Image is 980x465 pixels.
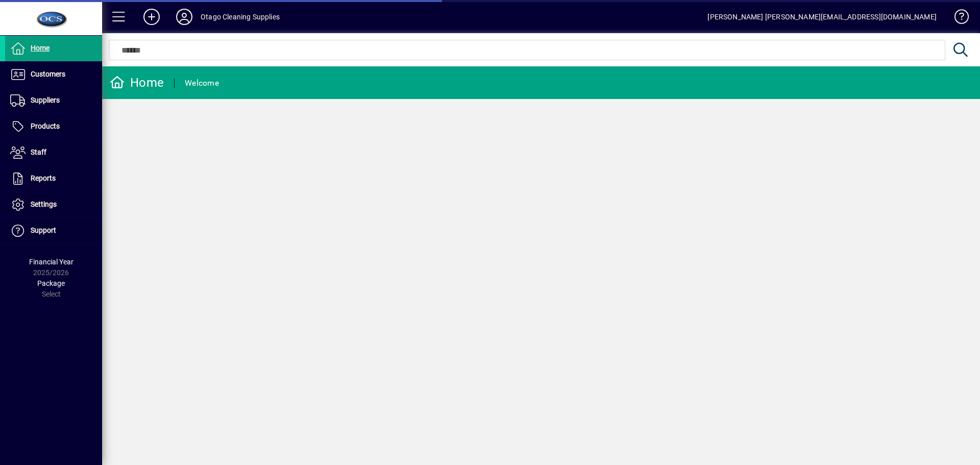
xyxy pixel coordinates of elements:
span: Reports [31,174,56,182]
a: Reports [5,166,102,191]
span: Home [31,44,50,52]
a: Support [5,218,102,243]
a: Products [5,114,102,139]
span: Support [31,226,56,234]
div: Home [110,75,164,91]
span: Staff [31,148,46,156]
span: Suppliers [31,96,60,104]
div: [PERSON_NAME] [PERSON_NAME][EMAIL_ADDRESS][DOMAIN_NAME] [707,9,937,25]
a: Settings [5,192,102,217]
div: Welcome [185,75,219,91]
a: Suppliers [5,88,102,113]
span: Financial Year [29,258,73,266]
button: Profile [168,8,201,26]
span: Products [31,122,60,130]
a: Knowledge Base [947,2,967,35]
button: Add [135,8,168,26]
a: Customers [5,62,102,87]
div: Otago Cleaning Supplies [201,9,280,25]
a: Staff [5,140,102,165]
span: Package [37,279,65,287]
span: Customers [31,70,65,78]
span: Settings [31,200,57,208]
